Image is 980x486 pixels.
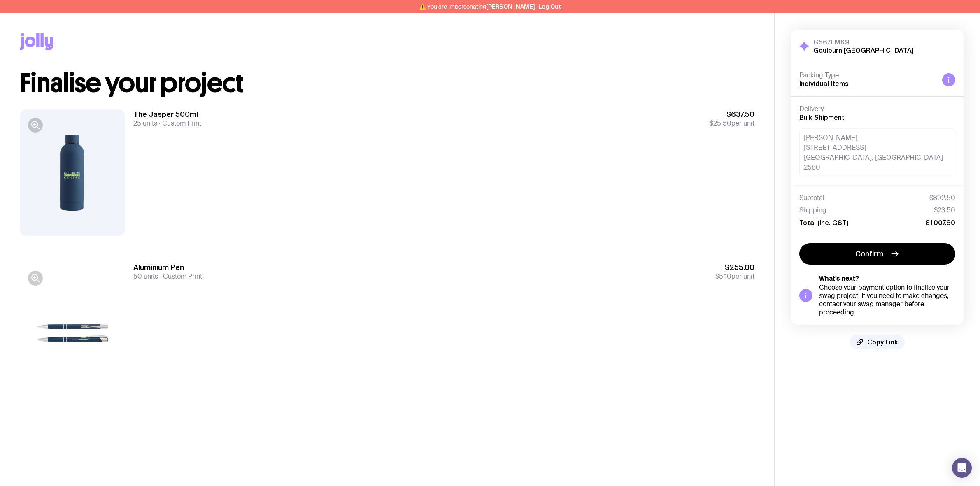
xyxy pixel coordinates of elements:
[710,109,754,119] span: $637.50
[819,284,955,316] div: Choose your payment option to finalise your swag project. If you need to make changes, contact yo...
[850,335,905,349] button: Copy Link
[715,272,754,281] span: per unit
[715,272,731,281] span: $5.10
[710,119,754,128] span: per unit
[133,263,202,272] h3: Aluminium Pen
[158,272,202,281] span: Custom Print
[133,119,157,128] span: 25 units
[799,105,955,113] h4: Delivery
[813,38,914,46] h3: G567FMK9
[855,249,883,259] span: Confirm
[419,3,535,10] span: ⚠️ You are impersonating
[133,272,158,281] span: 50 units
[799,128,955,177] div: [PERSON_NAME] [STREET_ADDRESS] [GEOGRAPHIC_DATA], [GEOGRAPHIC_DATA] 2580
[819,274,955,283] h5: What’s next?
[799,71,936,79] h4: Packing Type
[710,119,731,128] span: $25.50
[157,119,201,128] span: Custom Print
[486,3,535,10] span: [PERSON_NAME]
[538,3,561,10] button: Log Out
[799,219,848,227] span: Total (inc. GST)
[799,206,826,214] span: Shipping
[715,263,754,272] span: $255.00
[799,114,845,121] span: Bulk Shipment
[133,109,201,119] h3: The Jasper 500ml
[799,194,824,202] span: Subtotal
[867,338,898,346] span: Copy Link
[813,46,914,54] h2: Goulburn [GEOGRAPHIC_DATA]
[952,458,972,478] div: Open Intercom Messenger
[799,243,955,265] button: Confirm
[799,80,849,87] span: Individual Items
[934,206,955,214] span: $23.50
[929,194,955,202] span: $892.50
[926,219,955,227] span: $1,007.60
[20,70,754,96] h1: Finalise your project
